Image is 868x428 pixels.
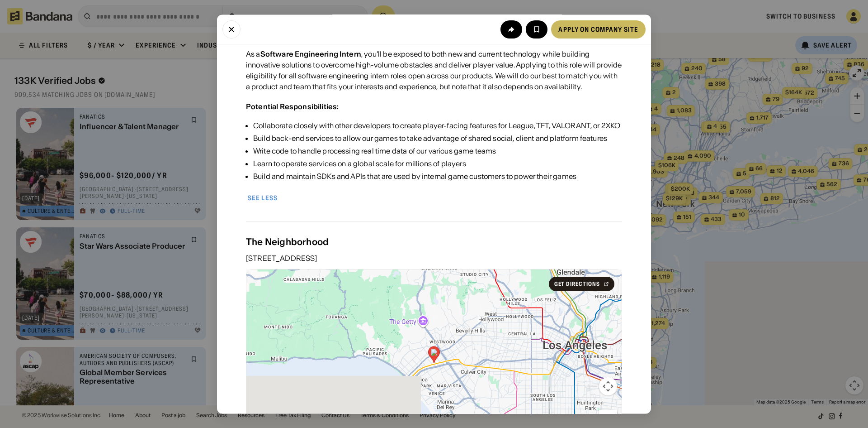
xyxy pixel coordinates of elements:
div: Build and maintain SDKs and APIs that are used by internal game customers to power their games [253,171,620,182]
div: Learn to operate services on a global scale for millions of players [253,158,620,169]
div: Build back-end services to allow our games to take advantage of shared social, client and platfor... [253,133,620,144]
div: Get Directions [554,281,600,287]
div: [STREET_ADDRESS] [246,255,622,262]
a: Apply on company site [551,20,646,38]
button: Zoom in [599,410,617,428]
div: Write code to handle processing real time data of our various game teams [253,145,620,156]
div: Potential Responsibilities: [246,102,339,111]
div: Software Engineering Intern [260,49,361,58]
a: Get Directions [549,277,614,291]
div: Collaborate closely with other developers to create player-facing features for League, TFT, VALOR... [253,120,620,131]
div: As a , you’ll be exposed to both new and current technology while building innovative solutions t... [246,48,622,92]
button: Map camera controls [599,377,617,395]
div: Apply on company site [558,26,638,32]
div: The Neighborhood [246,236,622,247]
button: Close [222,20,241,38]
div: See less [248,195,278,201]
